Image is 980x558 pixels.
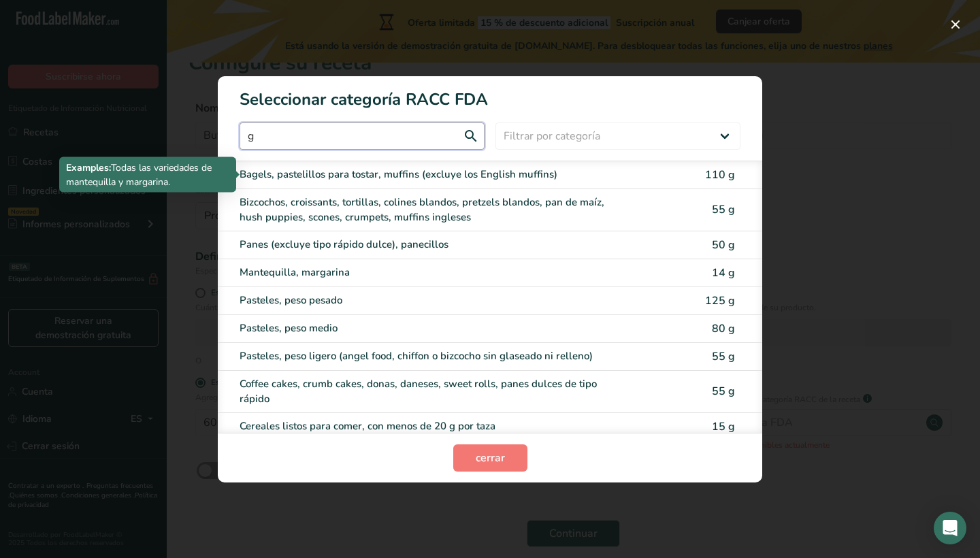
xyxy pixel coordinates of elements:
h1: Seleccionar categoría RACC FDA [218,76,762,112]
button: cerrar [453,444,527,472]
div: Pasteles, peso ligero (angel food, chiffon o bizcocho sin glaseado ni relleno) [240,348,626,364]
div: Pasteles, peso medio [240,321,626,336]
div: Bagels, pastelillos para tostar, muffins (excluye los English muffins) [240,167,626,182]
span: 14 g [712,265,735,280]
span: 110 g [705,167,735,182]
b: Examples: [66,161,111,174]
span: 50 g [712,237,735,252]
span: cerrar [476,450,505,466]
input: Escribe aquí para comenzar a buscar.. [240,122,485,150]
span: 80 g [712,321,735,336]
div: Open Intercom Messenger [934,512,966,544]
span: 55 g [712,349,735,364]
span: 55 g [712,384,735,399]
div: Bizcochos, croissants, tortillas, colines blandos, pretzels blandos, pan de maíz, hush puppies, s... [240,195,626,225]
span: 55 g [712,202,735,217]
div: Cereales listos para comer, con menos de 20 g por taza [240,419,626,434]
span: 125 g [705,293,735,308]
p: Todas las variedades de mantequilla y margarina. [66,161,229,189]
div: Pasteles, peso pesado [240,293,626,308]
span: 15 g [712,419,735,434]
div: Coffee cakes, crumb cakes, donas, daneses, sweet rolls, panes dulces de tipo rápido [240,376,626,407]
div: Panes (excluye tipo rápido dulce), panecillos [240,237,626,252]
div: Mantequilla, margarina [240,265,626,280]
